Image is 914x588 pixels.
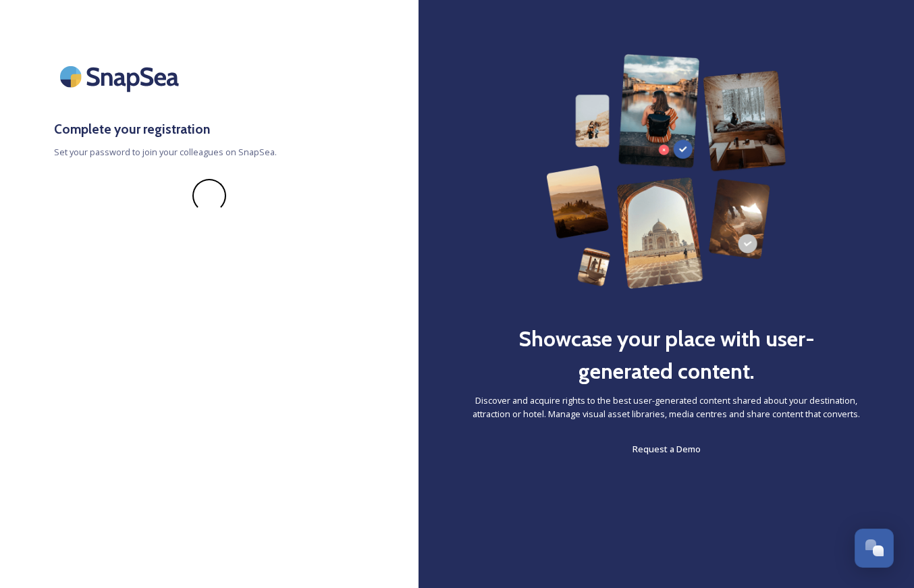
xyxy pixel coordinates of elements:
span: Request a Demo [633,443,701,455]
h2: Showcase your place with user-generated content. [473,323,860,387]
span: Set your password to join your colleagues on SnapSea. [54,146,365,159]
img: SnapSea Logo [54,54,189,99]
a: Request a Demo [633,441,701,457]
span: Discover and acquire rights to the best user-generated content shared about your destination, att... [473,394,860,420]
h3: Complete your registration [54,119,365,139]
img: 63b42ca75bacad526042e722_Group%20154-p-800.png [546,54,786,289]
button: Open Chat [855,529,894,568]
